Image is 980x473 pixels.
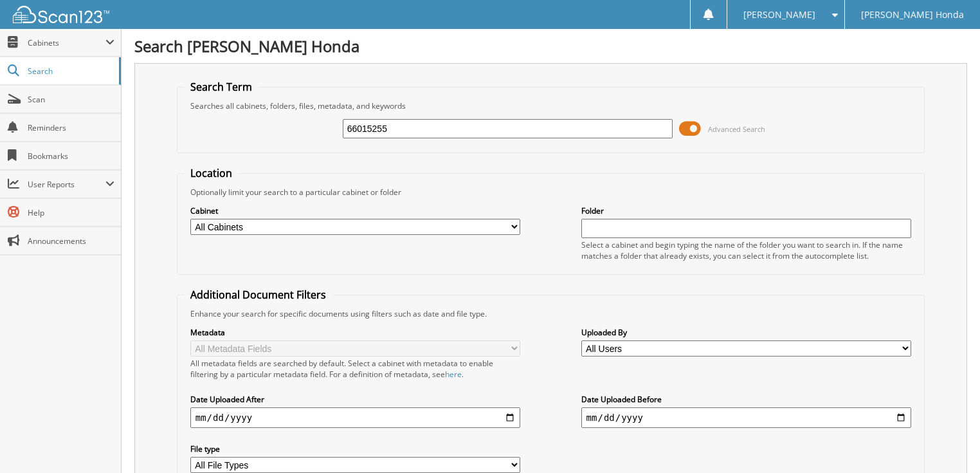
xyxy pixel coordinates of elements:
input: start [190,407,521,428]
span: Announcements [28,236,114,246]
h1: Search [PERSON_NAME] Honda [134,35,967,57]
span: Reminders [28,122,114,133]
span: Bookmarks [28,151,114,162]
legend: Location [184,166,239,180]
legend: Additional Document Filters [184,288,332,302]
label: Cabinet [190,205,521,216]
div: Searches all cabinets, folders, files, metadata, and keywords [184,100,918,111]
div: Optionally limit your search to a particular cabinet or folder [184,187,918,198]
span: [PERSON_NAME] [743,11,815,19]
span: Cabinets [28,37,105,48]
input: end [581,407,912,428]
label: Date Uploaded After [190,394,521,405]
label: Date Uploaded Before [581,394,912,405]
img: scan123-logo-white.svg [13,6,109,23]
span: Scan [28,94,114,105]
label: Folder [581,205,912,216]
span: User Reports [28,179,105,190]
label: Uploaded By [581,327,912,338]
a: here [445,369,462,380]
label: Metadata [190,327,521,338]
div: All metadata fields are searched by default. Select a cabinet with metadata to enable filtering b... [190,358,521,380]
label: File type [190,443,521,454]
span: Search [28,66,113,77]
div: Enhance your search for specific documents using filters such as date and file type. [184,308,918,319]
span: Advanced Search [708,124,765,134]
span: Help [28,207,114,218]
legend: Search Term [184,80,259,94]
div: Select a cabinet and begin typing the name of the folder you want to search in. If the name match... [581,239,912,261]
span: [PERSON_NAME] Honda [861,11,964,19]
